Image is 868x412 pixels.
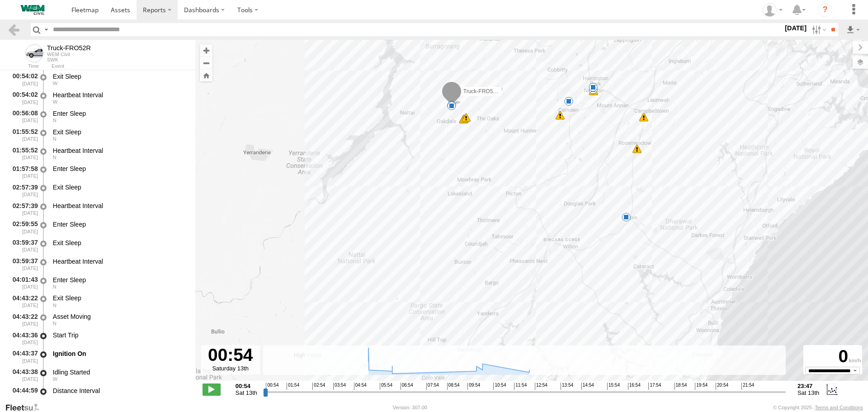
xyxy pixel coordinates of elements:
[7,237,39,254] div: 03:59:37 [DATE]
[7,108,39,125] div: 00:56:08 [DATE]
[607,383,620,390] span: 15:54
[7,71,39,88] div: 00:54:02 [DATE]
[7,367,39,384] div: 04:43:38 [DATE]
[741,383,754,390] span: 21:54
[463,88,500,94] span: Truck-FRO52R
[7,256,39,273] div: 03:59:37 [DATE]
[783,23,808,33] label: [DATE]
[53,331,187,339] div: Start Trip
[53,284,57,289] span: Heading: 7
[236,389,257,396] span: Sat 13th Sep 2025
[47,52,91,57] div: WEM Civil
[401,383,413,390] span: 06:54
[447,383,460,390] span: 08:54
[773,405,863,410] div: © Copyright 2025 -
[53,118,57,123] span: Heading: 2
[333,383,346,390] span: 03:54
[200,69,212,81] button: Zoom Home
[7,219,39,236] div: 02:59:55 [DATE]
[53,303,57,308] span: Heading: 7
[53,81,57,86] span: Heading: 248
[42,23,50,36] label: Search Query
[7,311,39,328] div: 04:43:22 [DATE]
[675,383,687,390] span: 18:54
[354,383,367,390] span: 04:54
[380,383,392,390] span: 05:54
[53,313,187,321] div: Asset Moving
[622,213,631,222] div: 5
[53,165,187,173] div: Enter Sleep
[53,99,57,104] span: Heading: 248
[53,239,187,247] div: Exit Sleep
[47,57,91,62] div: SWK
[7,64,39,69] div: Time
[53,376,57,382] span: Heading: 255
[7,127,39,143] div: 01:55:52 [DATE]
[797,383,819,389] strong: 23:47
[287,383,299,390] span: 01:54
[7,330,39,346] div: 04:43:36 [DATE]
[236,383,257,389] strong: 00:54
[53,91,187,99] div: Heartbeat Interval
[200,57,212,69] button: Zoom out
[53,368,187,376] div: Idling Started
[7,145,39,162] div: 01:55:52 [DATE]
[53,202,187,210] div: Heartbeat Interval
[759,3,786,17] div: Kevin Webb
[7,348,39,365] div: 04:43:37 [DATE]
[53,155,57,160] span: Heading: 2
[514,383,527,390] span: 11:54
[808,23,828,36] label: Search Filter Options
[53,136,57,142] span: Heading: 2
[53,147,187,155] div: Heartbeat Interval
[7,182,39,199] div: 02:57:39 [DATE]
[7,200,39,217] div: 02:57:39 [DATE]
[5,403,47,412] a: Visit our Website
[716,383,728,390] span: 20:54
[695,383,708,390] span: 19:54
[805,346,861,367] div: 0
[7,385,39,402] div: 04:44:59 [DATE]
[7,275,39,291] div: 04:01:43 [DATE]
[9,5,56,15] img: WEMCivilLogo.svg
[266,383,278,390] span: 00:54
[53,220,187,228] div: Enter Sleep
[467,383,480,390] span: 09:54
[53,321,57,326] span: Heading: 7
[53,257,187,265] div: Heartbeat Interval
[47,44,91,52] div: Truck-FRO52R - View Asset History
[53,350,187,358] div: Ignition On
[818,3,832,17] i: ?
[7,23,20,36] a: Back to previous Page
[53,109,187,118] div: Enter Sleep
[797,389,819,396] span: Sat 13th Sep 2025
[561,383,573,390] span: 13:54
[52,64,195,69] div: Event
[493,383,506,390] span: 10:54
[53,128,187,136] div: Exit Sleep
[200,44,212,57] button: Zoom in
[53,183,187,191] div: Exit Sleep
[648,383,661,390] span: 17:54
[312,383,325,390] span: 02:54
[845,23,861,36] label: Export results as...
[7,164,39,180] div: 01:57:58 [DATE]
[393,405,427,410] div: Version: 307.00
[535,383,547,390] span: 12:54
[53,395,57,400] span: Heading: 352
[53,72,187,81] div: Exit Sleep
[426,383,439,390] span: 07:54
[815,405,863,410] a: Terms and Conditions
[203,384,221,395] label: Play/Stop
[7,90,39,106] div: 00:54:02 [DATE]
[53,276,187,284] div: Enter Sleep
[581,383,594,390] span: 14:54
[53,294,187,302] div: Exit Sleep
[53,387,187,395] div: Distance Interval
[7,293,39,310] div: 04:43:22 [DATE]
[628,383,641,390] span: 16:54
